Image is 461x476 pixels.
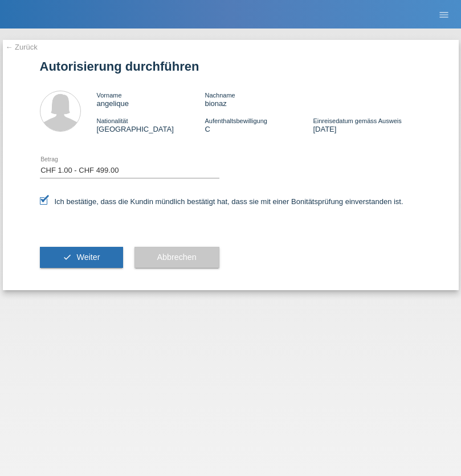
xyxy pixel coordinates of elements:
[40,59,422,74] h1: Autorisierung durchführen
[433,11,455,18] a: menu
[157,253,197,262] span: Abbrechen
[97,116,205,133] div: [GEOGRAPHIC_DATA]
[6,43,38,51] a: ← Zurück
[205,91,313,108] div: bionaz
[205,116,313,133] div: C
[97,91,205,108] div: angelique
[97,117,128,124] span: Nationalität
[97,92,122,99] span: Vorname
[63,253,72,262] i: check
[40,247,123,268] button: check Weiter
[134,247,219,268] button: Abbrechen
[205,92,235,99] span: Nachname
[438,9,450,21] i: menu
[76,253,100,262] span: Weiter
[205,117,267,124] span: Aufenthaltsbewilligung
[313,116,421,133] div: [DATE]
[313,117,401,124] span: Einreisedatum gemäss Ausweis
[40,197,403,206] label: Ich bestätige, dass die Kundin mündlich bestätigt hat, dass sie mit einer Bonitätsprüfung einvers...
